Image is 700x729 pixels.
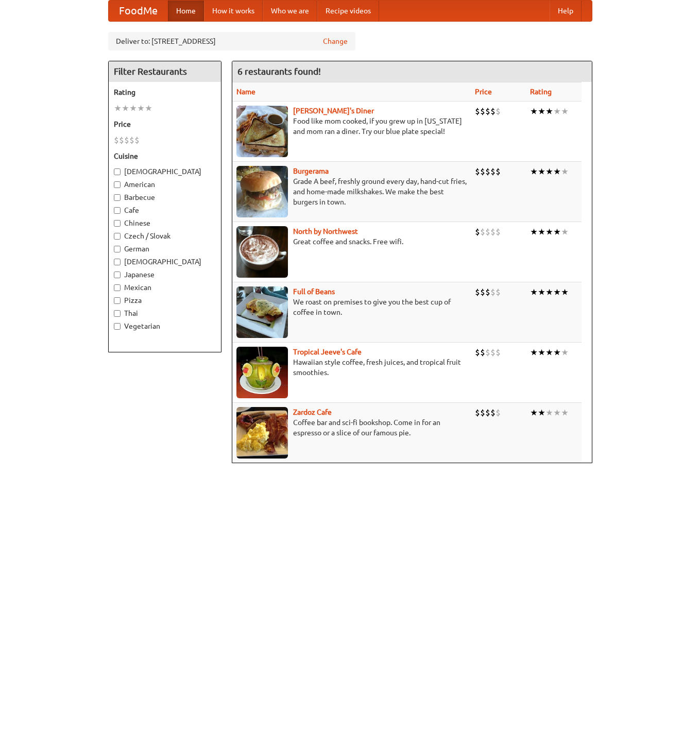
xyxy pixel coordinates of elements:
[496,286,501,298] li: $
[236,116,467,137] p: Food like mom cooked, if you grew up in [US_STATE] and mom ran a diner. Try our blue plate special!
[496,226,501,238] li: $
[114,181,121,188] input: American
[137,103,145,114] li: ★
[114,194,121,201] input: Barbecue
[114,103,122,114] li: ★
[114,233,121,240] input: Czech / Slovak
[545,347,553,358] li: ★
[236,347,288,398] img: jeeves.jpg
[109,1,168,21] a: FoodMe
[553,407,561,418] li: ★
[553,286,561,298] li: ★
[480,166,485,177] li: $
[108,32,355,50] div: Deliver to: [STREET_ADDRESS]
[553,226,561,238] li: ★
[114,207,121,214] input: Cafe
[496,347,501,358] li: $
[553,347,561,358] li: ★
[114,151,216,161] h5: Cuisine
[485,106,490,117] li: $
[236,226,288,278] img: north.jpg
[114,259,121,265] input: [DEMOGRAPHIC_DATA]
[114,179,216,190] label: American
[317,1,379,21] a: Recipe videos
[236,106,288,157] img: sallys.jpg
[114,308,216,318] label: Thai
[496,106,501,117] li: $
[168,1,204,21] a: Home
[119,134,124,146] li: $
[538,407,545,418] li: ★
[236,236,467,247] p: Great coffee and snacks. Free wifi.
[561,226,569,238] li: ★
[293,287,335,296] a: Full of Beans
[114,257,216,267] label: [DEMOGRAPHIC_DATA]
[480,226,485,238] li: $
[485,286,490,298] li: $
[236,166,288,217] img: burgerama.jpg
[236,176,467,207] p: Grade A beef, freshly ground every day, hand-cut fries, and home-made milkshakes. We make the bes...
[485,407,490,418] li: $
[475,106,480,117] li: $
[530,226,538,238] li: ★
[561,286,569,298] li: ★
[485,347,490,358] li: $
[323,36,348,46] a: Change
[545,226,553,238] li: ★
[109,61,221,82] h4: Filter Restaurants
[114,246,121,252] input: German
[490,286,496,298] li: $
[545,407,553,418] li: ★
[129,103,137,114] li: ★
[114,310,121,317] input: Thai
[114,284,121,291] input: Mexican
[538,347,545,358] li: ★
[236,297,467,317] p: We roast on premises to give you the best cup of coffee in town.
[480,347,485,358] li: $
[236,286,288,338] img: beans.jpg
[561,106,569,117] li: ★
[114,321,216,331] label: Vegetarian
[293,408,332,416] b: Zardoz Cafe
[530,286,538,298] li: ★
[475,88,492,96] a: Price
[561,347,569,358] li: ★
[561,407,569,418] li: ★
[545,106,553,117] li: ★
[114,272,121,278] input: Japanese
[114,231,216,241] label: Czech / Slovak
[538,166,545,177] li: ★
[114,218,216,228] label: Chinese
[293,107,374,115] a: [PERSON_NAME]'s Diner
[530,88,552,96] a: Rating
[114,192,216,202] label: Barbecue
[134,134,140,146] li: $
[490,407,496,418] li: $
[538,286,545,298] li: ★
[114,323,121,330] input: Vegetarian
[236,357,467,378] p: Hawaiian style coffee, fresh juices, and tropical fruit smoothies.
[145,103,152,114] li: ★
[490,166,496,177] li: $
[475,347,480,358] li: $
[480,106,485,117] li: $
[553,106,561,117] li: ★
[114,220,121,227] input: Chinese
[114,119,216,129] h5: Price
[114,166,216,177] label: [DEMOGRAPHIC_DATA]
[530,166,538,177] li: ★
[124,134,129,146] li: $
[545,166,553,177] li: ★
[293,227,358,235] a: North by Northwest
[114,87,216,97] h5: Rating
[114,295,216,306] label: Pizza
[204,1,263,21] a: How it works
[485,226,490,238] li: $
[293,167,329,175] a: Burgerama
[545,286,553,298] li: ★
[114,244,216,254] label: German
[530,106,538,117] li: ★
